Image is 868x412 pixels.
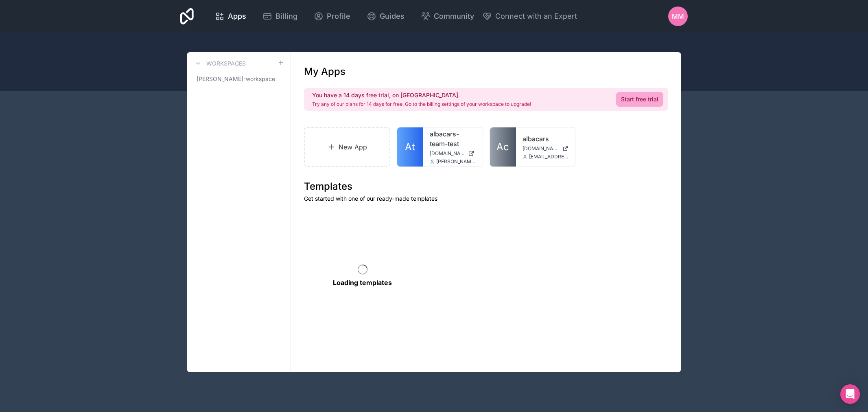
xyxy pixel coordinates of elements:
h3: Workspaces [206,59,246,68]
h1: Templates [304,180,668,193]
a: Workspaces [193,59,246,68]
span: [PERSON_NAME][EMAIL_ADDRESS][DOMAIN_NAME] [436,158,476,165]
a: Start free trial [616,92,663,107]
span: [DOMAIN_NAME] [430,150,465,157]
span: Ac [496,140,509,153]
span: [PERSON_NAME]-workspace [197,75,275,83]
span: Profile [327,11,350,22]
span: Apps [228,11,246,22]
a: New App [304,127,390,167]
p: Loading templates [333,278,392,287]
a: Community [414,7,481,25]
span: Guides [380,11,404,22]
a: Apps [208,7,253,25]
a: [DOMAIN_NAME] [523,145,569,152]
h2: You have a 14 days free trial, on [GEOGRAPHIC_DATA]. [312,91,531,99]
a: Ac [490,127,516,167]
span: MM [672,11,684,21]
a: Profile [307,7,357,25]
a: Billing [256,7,304,25]
a: At [397,127,423,167]
p: Get started with one of our ready-made templates [304,195,668,203]
a: albacars [523,134,569,144]
span: Billing [275,11,297,22]
p: Try any of our plans for 14 days for free. Go to the billing settings of your workspace to upgrade! [312,101,531,107]
span: [DOMAIN_NAME] [523,145,560,152]
h1: My Apps [304,65,345,78]
button: Connect with an Expert [482,11,577,22]
a: [DOMAIN_NAME] [430,150,476,157]
a: albacars-team-test [430,129,476,149]
span: Connect with an Expert [495,11,577,22]
a: [PERSON_NAME]-workspace [193,72,284,86]
div: Open Intercom Messenger [840,384,860,404]
span: At [405,140,415,153]
span: Community [434,11,474,22]
span: [EMAIL_ADDRESS][DOMAIN_NAME] [529,153,569,160]
a: Guides [360,7,411,25]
